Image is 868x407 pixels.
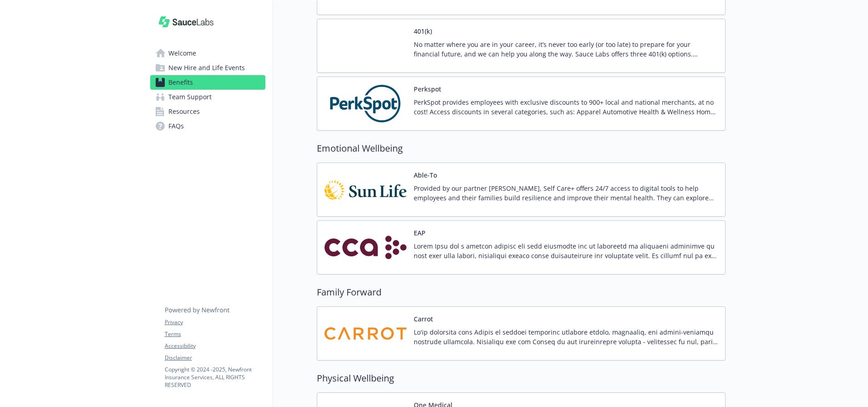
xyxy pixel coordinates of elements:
span: Benefits [168,75,193,90]
p: No matter where you are in your career, it’s never too early (or too late) to prepare for your fi... [414,40,718,59]
button: Perkspot [414,84,441,94]
button: Able-To [414,170,437,180]
img: PerkSpot carrier logo [325,84,406,123]
p: Lorem Ipsu dol s ametcon adipisc eli sedd eiusmodte inc ut laboreetd ma aliquaeni adminimve qu no... [414,241,718,260]
a: New Hire and Life Events [150,61,265,75]
p: Lo'ip dolorsita cons Adipis el seddoei temporinc utlabore etdolo, magnaaliq, eni admini-veniamqu ... [414,327,718,346]
a: Benefits [150,75,265,90]
p: Copyright © 2024 - 2025 , Newfront Insurance Services, ALL RIGHTS RESERVED [165,366,265,389]
a: Resources [150,104,265,119]
span: Resources [168,104,200,119]
img: Corporate Counseling Associates, Inc (CCA) carrier logo [325,228,406,267]
span: Welcome [168,46,196,61]
span: FAQs [168,119,184,133]
span: New Hire and Life Events [168,61,245,75]
img: Fidelity Investments carrier logo [325,26,406,65]
span: Team Support [168,90,212,104]
p: Provided by our partner [PERSON_NAME], Self Care+ offers 24/7 access to digital tools to help emp... [414,183,718,203]
a: Disclaimer [165,354,265,362]
h2: Physical Wellbeing [317,371,726,385]
a: Accessibility [165,342,265,350]
img: Sun Life Financial carrier logo [325,170,406,209]
a: Terms [165,330,265,338]
a: Privacy [165,318,265,326]
p: PerkSpot provides employees with exclusive discounts to 900+ local and national merchants, at no ... [414,97,718,117]
h2: Emotional Wellbeing [317,142,726,155]
a: FAQs [150,119,265,133]
img: Carrot carrier logo [325,314,406,353]
h2: Family Forward [317,285,726,299]
button: 401(k) [414,26,432,36]
button: Carrot [414,314,433,324]
button: EAP [414,228,426,238]
a: Team Support [150,90,265,104]
a: Welcome [150,46,265,61]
